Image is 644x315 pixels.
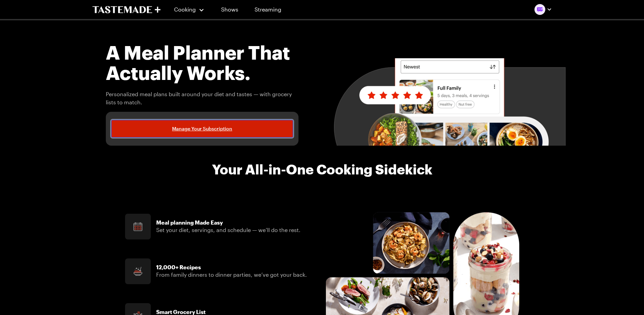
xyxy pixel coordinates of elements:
p: Meal planning Made Easy [156,219,301,226]
p: Your All-in-One Cooking Sidekick [212,162,432,177]
img: Profile picture [534,4,545,15]
a: Manage Your Subscription [111,120,293,138]
button: Cooking [174,1,205,18]
p: 12,000+ Recipes [156,264,307,271]
a: To Tastemade Home Page [92,6,161,14]
span: Manage Your Subscription [172,125,232,132]
span: From family dinners to dinner parties, we’ve got your back. [156,271,307,278]
h1: A Meal Planner That Actually Works. [106,42,299,83]
span: Set your diet, servings, and schedule — we’ll do the rest. [156,227,301,233]
button: Profile picture [534,4,552,15]
span: Personalized meal plans built around your diet and tastes — with grocery lists to match. [106,90,299,106]
span: Cooking [174,6,196,13]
